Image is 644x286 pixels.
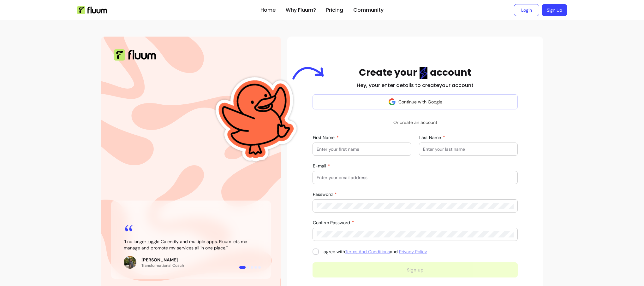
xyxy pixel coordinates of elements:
[292,67,324,80] img: Arrow blue
[313,135,336,140] span: First Name
[317,174,514,181] input: E-mail
[206,49,309,188] img: Fluum Duck sticker
[326,6,343,14] a: Pricing
[353,6,384,14] a: Community
[388,117,442,128] span: Or create an account
[359,67,471,79] h1: Create your account
[514,4,539,16] a: Login
[317,146,407,152] input: First Name
[313,191,334,197] span: Password
[313,163,327,169] span: E-mail
[357,82,474,89] h2: Hey, your enter details to create your account
[313,94,518,109] button: Continue with Google
[313,220,351,225] span: Confirm Password
[124,238,258,251] blockquote: " I no longer juggle Calendly and multiple apps. Fluum lets me manage and promote my services all...
[317,203,514,209] input: Password
[114,49,156,61] img: Fluum Logo
[286,6,316,14] a: Why Fluum?
[77,6,107,14] img: Fluum Logo
[420,67,427,79] img: flashlight Blue
[423,146,514,152] input: Last Name
[317,231,514,237] input: Confirm Password
[388,98,396,106] img: avatar
[141,257,184,263] p: [PERSON_NAME]
[542,4,567,16] a: Sign Up
[260,6,276,14] a: Home
[419,135,442,140] span: Last Name
[124,256,136,269] img: Review avatar
[141,263,184,268] p: Transformational Coach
